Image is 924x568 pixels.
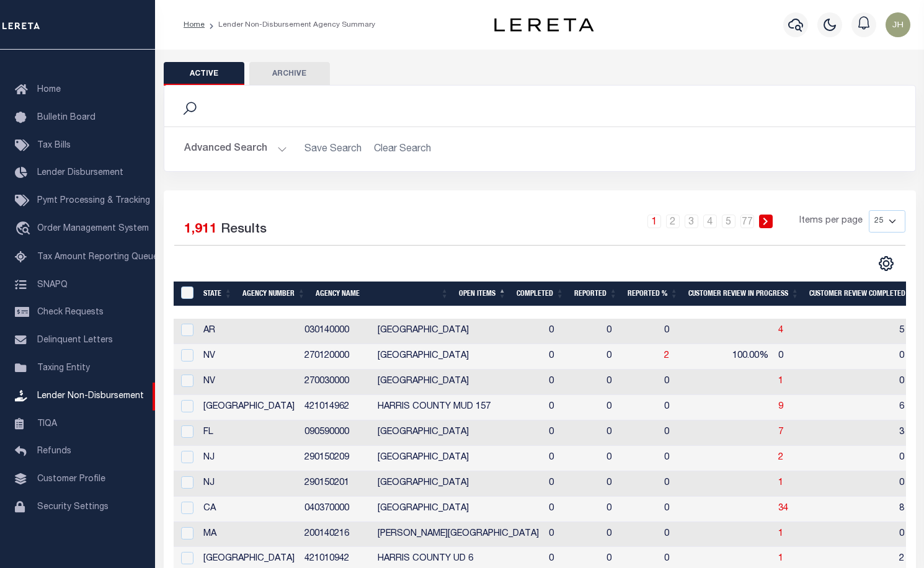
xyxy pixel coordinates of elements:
[778,554,783,563] a: 1
[37,447,71,456] span: Refunds
[778,402,783,411] a: 9
[15,221,35,237] i: travel_explore
[37,475,105,484] span: Customer Profile
[799,215,863,228] span: Items per page
[184,137,287,161] button: Advanced Search
[198,446,300,471] td: NJ
[659,471,713,497] td: 0
[602,522,659,548] td: 0
[659,446,713,471] td: 0
[373,319,544,344] td: [GEOGRAPHIC_DATA]
[778,428,783,437] a: 7
[37,169,123,177] span: Lender Disbursement
[184,21,205,29] a: Home
[454,282,512,307] th: Open Items: activate to sort column descending
[713,344,773,370] td: 100.00%
[664,352,669,360] a: 2
[544,344,602,370] td: 0
[602,497,659,522] td: 0
[300,497,373,522] td: 040370000
[300,395,373,420] td: 421014962
[659,522,713,548] td: 0
[198,471,300,497] td: NJ
[778,326,783,335] a: 4
[602,370,659,395] td: 0
[722,215,735,228] a: 5
[569,282,623,307] th: Reported: activate to sort column ascending
[544,395,602,420] td: 0
[205,19,375,30] li: Lender Non-Disbursement Agency Summary
[659,395,713,420] td: 0
[778,453,783,462] span: 2
[37,113,96,122] span: Bulletin Board
[300,370,373,395] td: 270030000
[184,223,217,236] span: 1,911
[300,522,373,548] td: 200140216
[373,420,544,446] td: [GEOGRAPHIC_DATA]
[198,344,300,370] td: NV
[37,86,61,94] span: Home
[300,471,373,497] td: 290150201
[804,282,922,307] th: Customer Review Completed: activate to sort column ascending
[311,282,454,307] th: Agency Name: activate to sort column ascending
[238,282,311,307] th: Agency Number: activate to sort column ascending
[494,18,593,32] img: logo-dark.svg
[37,224,149,233] span: Order Management System
[623,282,683,307] th: Reported %: activate to sort column ascending
[373,395,544,420] td: HARRIS COUNTY MUD 157
[544,420,602,446] td: 0
[174,282,198,307] th: MBACode
[37,197,150,205] span: Pymt Processing & Tracking
[544,370,602,395] td: 0
[659,370,713,395] td: 0
[602,471,659,497] td: 0
[602,395,659,420] td: 0
[164,62,244,86] button: Active
[544,497,602,522] td: 0
[300,344,373,370] td: 270120000
[778,530,783,538] a: 1
[37,419,57,428] span: TIQA
[373,446,544,471] td: [GEOGRAPHIC_DATA]
[300,420,373,446] td: 090590000
[37,364,90,373] span: Taxing Entity
[602,344,659,370] td: 0
[373,497,544,522] td: [GEOGRAPHIC_DATA]
[683,282,804,307] th: Customer Review In Progress: activate to sort column ascending
[373,344,544,370] td: [GEOGRAPHIC_DATA]
[373,471,544,497] td: [GEOGRAPHIC_DATA]
[37,280,68,289] span: SNAPQ
[300,446,373,471] td: 290150209
[198,395,300,420] td: [GEOGRAPHIC_DATA]
[221,220,267,240] label: Results
[37,253,158,262] span: Tax Amount Reporting Queue
[37,503,109,512] span: Security Settings
[198,522,300,548] td: MA
[544,319,602,344] td: 0
[373,370,544,395] td: [GEOGRAPHIC_DATA]
[37,336,113,345] span: Delinquent Letters
[778,479,783,487] a: 1
[703,215,717,228] a: 4
[740,215,754,228] a: 77
[512,282,569,307] th: Completed: activate to sort column ascending
[602,420,659,446] td: 0
[666,215,680,228] a: 2
[373,522,544,548] td: [PERSON_NAME][GEOGRAPHIC_DATA]
[778,377,783,386] a: 1
[300,319,373,344] td: 030140000
[659,319,713,344] td: 0
[198,497,300,522] td: CA
[778,504,788,513] a: 34
[198,282,238,307] th: State: activate to sort column ascending
[37,308,104,317] span: Check Requests
[37,392,144,401] span: Lender Non-Disbursement
[544,446,602,471] td: 0
[198,420,300,446] td: FL
[198,370,300,395] td: NV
